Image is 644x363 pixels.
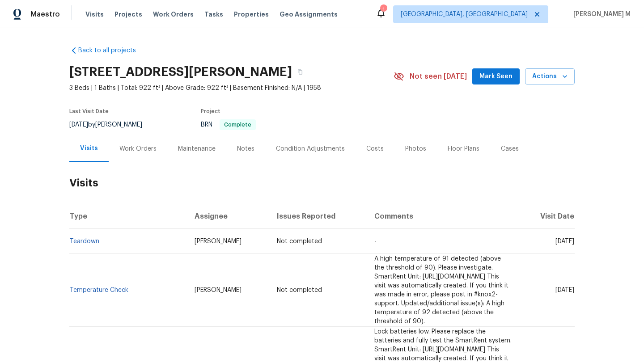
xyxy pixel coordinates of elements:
[204,11,223,17] span: Tasks
[555,287,574,293] span: [DATE]
[555,238,574,245] span: [DATE]
[405,144,426,153] div: Photos
[153,10,194,19] span: Work Orders
[195,238,241,245] span: [PERSON_NAME]
[69,84,394,93] span: 3 Beds | 1 Baths | Total: 922 ft² | Above Grade: 922 ft² | Basement Finished: N/A | 1958
[195,287,241,293] span: [PERSON_NAME]
[237,144,254,153] div: Notes
[69,204,187,229] th: Type
[532,71,568,82] span: Actions
[201,109,220,114] span: Project
[114,10,142,19] span: Projects
[277,238,322,245] span: Not completed
[69,68,292,76] h2: [STREET_ADDRESS][PERSON_NAME]
[280,10,338,19] span: Geo Assignments
[472,68,520,85] button: Mark Seen
[85,10,104,19] span: Visits
[519,204,575,229] th: Visit Date
[401,10,528,19] span: [GEOGRAPHIC_DATA], [GEOGRAPHIC_DATA]
[479,71,513,82] span: Mark Seen
[220,122,255,127] span: Complete
[119,144,157,153] div: Work Orders
[234,10,269,19] span: Properties
[178,144,216,153] div: Maintenance
[501,144,519,153] div: Cases
[201,122,256,128] span: BRN
[374,256,508,325] span: A high temperature of 91 detected (above the threshold of 90). Please investigate. SmartRent Unit...
[30,10,60,19] span: Maestro
[69,109,109,114] span: Last Visit Date
[367,204,519,229] th: Comments
[277,287,322,293] span: Not completed
[70,238,99,245] a: Teardown
[374,238,377,245] span: -
[80,144,98,153] div: Visits
[380,5,386,14] div: 1
[448,144,479,153] div: Floor Plans
[366,144,384,153] div: Costs
[292,64,308,80] button: Copy Address
[276,144,345,153] div: Condition Adjustments
[70,287,128,293] a: Temperature Check
[270,204,368,229] th: Issues Reported
[187,204,270,229] th: Assignee
[525,68,575,85] button: Actions
[69,162,575,204] h2: Visits
[570,10,631,19] span: [PERSON_NAME] M
[69,119,153,130] div: by [PERSON_NAME]
[410,72,467,81] span: Not seen [DATE]
[69,46,155,55] a: Back to all projects
[69,122,88,128] span: [DATE]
